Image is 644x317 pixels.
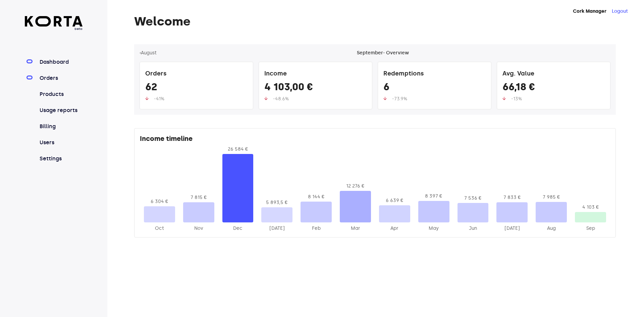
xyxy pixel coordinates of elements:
div: 8 397 € [418,193,449,200]
div: Redemptions [383,67,486,81]
div: 7 985 € [536,194,567,201]
div: 2025-Mar [340,225,371,232]
div: 2025-Jan [261,225,292,232]
div: 2024-Nov [183,225,214,232]
span: -48.6% [273,96,289,102]
a: Products [38,90,83,98]
img: Korta [25,16,83,27]
div: 66,18 € [502,81,605,96]
div: 8 144 € [301,194,332,200]
div: 2025-Feb [301,225,332,232]
div: 2024-Oct [144,225,175,232]
a: Orders [38,74,83,82]
button: Logout [612,8,628,15]
div: 2025-Sep [575,225,606,232]
a: Users [38,139,83,147]
a: beta [25,16,83,31]
div: 2025-Apr [379,225,410,232]
div: 7 536 € [458,195,489,202]
a: Dashboard [38,58,83,66]
div: 6 304 € [144,198,175,205]
img: up [145,97,149,100]
strong: Cork Manager [573,8,606,14]
div: 6 [383,81,486,96]
div: 2025-Aug [536,225,567,232]
div: Orders [145,67,248,81]
div: 5 893,5 € [261,199,292,206]
button: ‹August [140,50,157,56]
div: 2025-Jul [496,225,528,232]
div: Avg. Value [502,67,605,81]
div: September - Overview [357,50,409,56]
span: -13% [511,96,522,102]
div: Income [264,67,367,81]
img: up [264,97,268,100]
div: 6 639 € [379,197,410,204]
div: 2024-Dec [222,225,254,232]
div: 26 584 € [222,146,254,153]
div: Income timeline [140,134,610,146]
span: -73.9% [392,96,407,102]
div: 7 833 € [496,194,528,201]
div: 2025-May [418,225,449,232]
a: Settings [38,155,83,163]
div: 2025-Jun [458,225,489,232]
div: 12 276 € [340,183,371,190]
img: up [383,97,387,100]
a: Billing [38,122,83,130]
span: -41% [154,96,164,102]
span: beta [25,27,83,31]
div: 62 [145,81,248,96]
img: up [502,97,506,100]
div: 4 103 € [575,204,606,211]
div: 7 815 € [183,194,214,201]
div: 4 103,00 € [264,81,367,96]
a: Usage reports [38,106,83,114]
h1: Welcome [134,15,616,28]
